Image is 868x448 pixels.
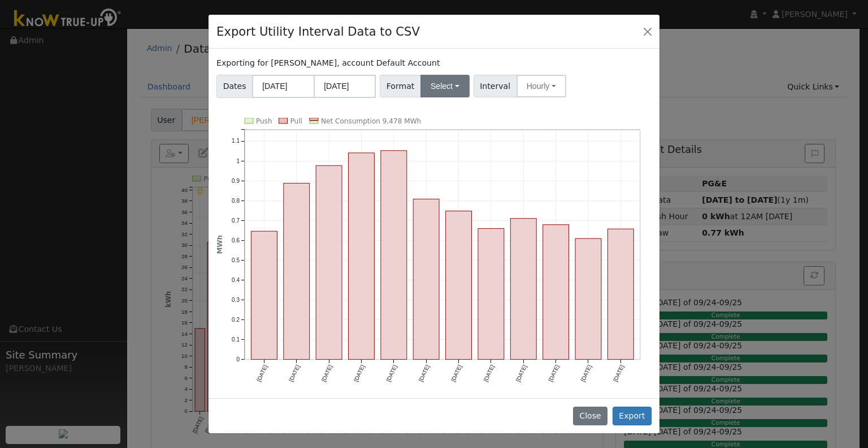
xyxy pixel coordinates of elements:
[413,199,439,359] rect: onclick=""
[236,356,240,362] text: 0
[573,407,607,426] button: Close
[474,75,517,97] span: Interval
[232,217,240,223] text: 0.7
[251,231,277,359] rect: onclick=""
[450,364,463,382] text: [DATE]
[284,183,310,359] rect: onclick=""
[232,237,240,243] text: 0.6
[381,151,407,360] rect: onclick=""
[608,229,634,359] rect: onclick=""
[515,364,528,382] text: [DATE]
[418,364,431,382] text: [DATE]
[320,364,333,382] text: [DATE]
[216,75,253,98] span: Dates
[256,117,272,125] text: Push
[290,117,302,125] text: Pull
[640,23,656,39] button: Close
[478,228,504,359] rect: onclick=""
[575,238,601,359] rect: onclick=""
[420,75,470,97] button: Select
[547,364,560,382] text: [DATE]
[232,177,240,184] text: 0.9
[446,211,472,359] rect: onclick=""
[613,407,652,426] button: Export
[232,336,240,343] text: 0.1
[236,157,240,164] text: 1
[483,364,496,382] text: [DATE]
[353,364,366,382] text: [DATE]
[232,197,240,203] text: 0.8
[232,276,240,283] text: 0.4
[232,296,240,302] text: 0.3
[580,364,593,382] text: [DATE]
[543,225,569,360] rect: onclick=""
[316,165,342,359] rect: onclick=""
[216,23,420,41] h4: Export Utility Interval Data to CSV
[321,117,421,125] text: Net Consumption 9,478 MWh
[510,218,536,359] rect: onclick=""
[232,138,240,144] text: 1.1
[255,364,268,382] text: [DATE]
[385,364,398,382] text: [DATE]
[216,235,224,254] text: MWh
[232,257,240,263] text: 0.5
[232,317,240,323] text: 0.2
[216,57,440,69] label: Exporting for [PERSON_NAME], account Default Account
[612,364,625,382] text: [DATE]
[288,364,301,382] text: [DATE]
[380,75,421,97] span: Format
[349,153,375,360] rect: onclick=""
[517,75,566,97] button: Hourly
